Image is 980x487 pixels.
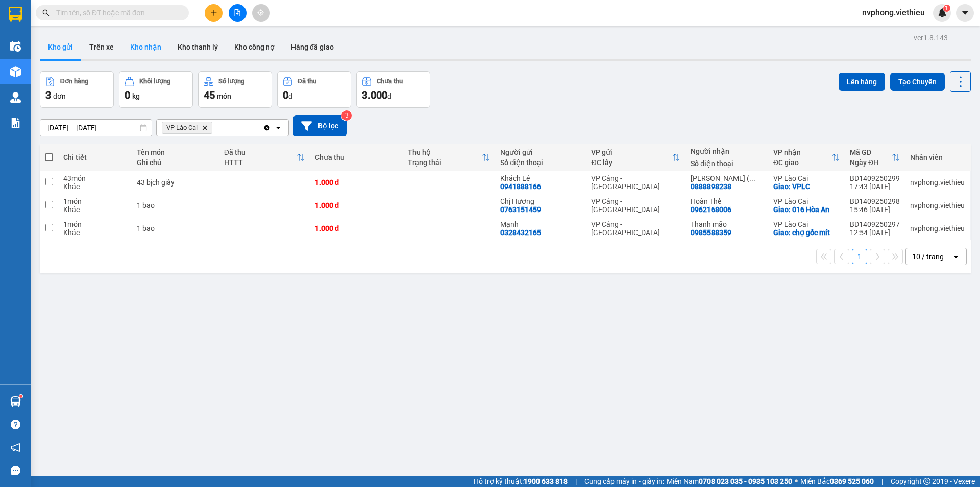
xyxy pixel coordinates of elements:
div: Thanh mão [691,220,763,228]
svg: open [952,252,960,261]
strong: TĐ chuyển phát: [44,56,88,72]
div: VP Lào Cai [773,197,840,205]
img: solution-icon [10,118,21,128]
div: 1 món [63,220,127,228]
div: Khách Lẻ [500,174,581,182]
svg: Clear all [263,124,271,132]
div: 0763151459 [500,205,541,214]
th: Toggle SortBy [845,144,905,171]
button: Kho gửi [40,35,81,59]
span: | [575,476,577,487]
span: Cung cấp máy in - giấy in: [584,476,664,487]
img: warehouse-icon [10,41,21,52]
span: | [881,476,883,487]
div: Chưa thu [315,153,398,161]
div: Chị Hương [500,197,581,205]
div: VP Lào Cai [773,174,840,182]
button: Đơn hàng3đơn [40,71,114,108]
span: aim [257,9,264,16]
div: Đã thu [298,78,316,85]
div: ĐC lấy [591,158,672,167]
div: 1 món [63,197,127,205]
sup: 1 [19,395,22,398]
strong: PHIẾU GỬI HÀNG [45,32,97,54]
svg: open [274,124,282,132]
button: caret-down [956,4,974,22]
div: Người gửi [500,148,581,156]
img: icon-new-feature [938,8,947,17]
sup: 1 [943,5,950,12]
div: Chi tiết [63,153,127,161]
div: 1.000 đ [315,224,398,233]
span: Hỗ trợ kỹ thuật: [474,476,568,487]
div: 1 bao [137,224,214,233]
span: 3.000 [362,89,387,101]
img: warehouse-icon [10,92,21,103]
div: 15:46 [DATE] [850,205,900,214]
div: Khác [63,205,127,214]
div: nvphong.viethieu [910,224,965,233]
span: 1 [945,5,948,12]
span: món [217,92,231,100]
div: 43 món [63,174,127,182]
input: Select a date range. [40,120,152,136]
div: ver 1.8.143 [914,32,948,43]
div: Chị Linh ( 0382299898) [691,174,763,182]
div: Giao: VPLC [773,182,840,191]
div: Mã GD [850,148,892,156]
div: 1.000 đ [315,201,398,210]
span: Miền Nam [667,476,792,487]
strong: 0369 525 060 [830,477,874,485]
div: Khác [63,228,127,237]
button: Tạo Chuyến [890,73,945,91]
span: VP Lào Cai [166,124,198,132]
span: search [42,9,50,16]
button: Khối lượng0kg [119,71,193,108]
div: 17:43 [DATE] [850,182,900,191]
span: copyright [923,478,930,485]
th: Toggle SortBy [219,144,310,171]
div: BD1409250297 [850,220,900,228]
img: warehouse-icon [10,396,21,407]
span: nvphong.viethieu [854,6,933,19]
div: Số điện thoại [691,159,763,168]
strong: VIỆT HIẾU LOGISTIC [46,8,96,30]
button: Kho thanh lý [169,35,226,59]
div: 0941888166 [500,182,541,191]
div: 0328432165 [500,228,541,237]
th: Toggle SortBy [586,144,685,171]
span: ... [749,174,755,182]
span: message [11,466,20,475]
div: Đơn hàng [60,78,88,85]
th: Toggle SortBy [403,144,496,171]
div: nvphong.viethieu [910,178,965,187]
button: Bộ lọc [293,115,347,136]
div: Mạnh [500,220,581,228]
div: Trạng thái [408,158,482,167]
div: nvphong.viethieu [910,201,965,210]
div: Chưa thu [377,78,403,85]
div: Số điện thoại [500,158,581,167]
div: Giao: 016 Hòa An [773,205,840,214]
span: kg [132,92,140,100]
button: Hàng đã giao [283,35,342,59]
button: Kho nhận [122,35,169,59]
span: Miền Bắc [800,476,874,487]
div: Giao: chợ gốc mít [773,228,840,237]
sup: 3 [341,110,352,121]
strong: 02143888555, 0243777888 [54,64,99,80]
div: VP Cảng - [GEOGRAPHIC_DATA] [591,174,680,191]
img: logo [4,31,43,70]
span: 3 [45,89,51,101]
div: VP gửi [591,148,672,156]
div: 1.000 đ [315,178,398,187]
strong: 1900 633 818 [524,477,568,485]
button: Số lượng45món [198,71,272,108]
div: 1 bao [137,201,214,210]
div: BD1409250298 [850,197,900,205]
span: VP Lào Cai, close by backspace [162,122,212,134]
input: Selected VP Lào Cai. [214,123,215,133]
th: Toggle SortBy [768,144,845,171]
div: 43 bịch giấy [137,178,214,187]
div: VP Cảng - [GEOGRAPHIC_DATA] [591,197,680,214]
